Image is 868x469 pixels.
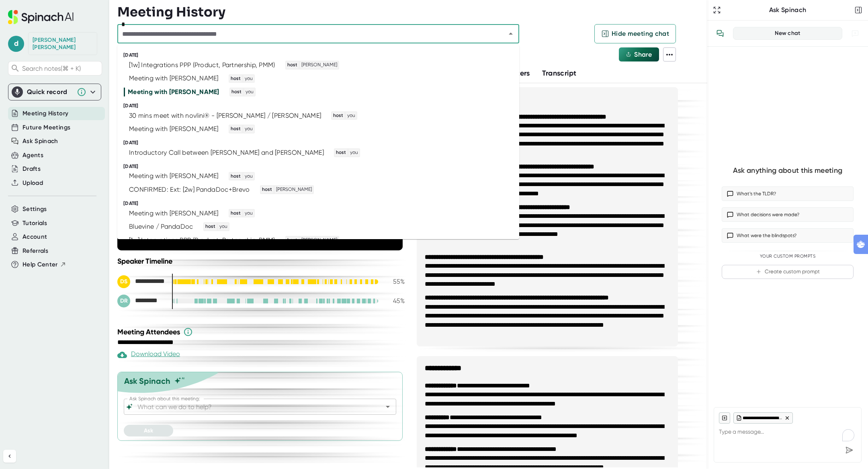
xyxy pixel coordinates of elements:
[230,88,243,96] span: host
[23,151,43,160] button: Agents
[332,112,344,119] span: host
[129,209,219,217] div: Meeting with [PERSON_NAME]
[117,275,166,288] div: Dulé Stojnic
[129,172,219,180] div: Meeting with [PERSON_NAME]
[23,246,48,256] button: Referrals
[722,186,854,201] button: What’s the TLDR?
[129,236,275,244] div: [1w] Integrations PPP (Product, Partnership, PMM)
[136,401,370,412] input: What can we do to help?
[123,140,519,146] div: [DATE]
[124,376,170,386] div: Ask Spinach
[619,47,659,61] button: Share
[385,297,405,305] div: 45 %
[129,112,321,120] div: 30 mins meet with novlini® - [PERSON_NAME] / [PERSON_NAME]
[722,207,854,222] button: What decisions were made?
[842,443,856,457] div: Send message
[244,173,254,180] span: you
[300,237,338,244] span: [PERSON_NAME]
[117,257,405,266] div: Speaker Timeline
[123,103,519,109] div: [DATE]
[23,164,41,174] button: Drafts
[129,61,275,69] div: [1w] Integrations PPP (Product, Partnership, PMM)
[335,149,347,156] span: host
[244,75,254,82] span: you
[275,186,313,193] span: [PERSON_NAME]
[229,125,242,133] span: host
[23,123,70,132] button: Future Meetings
[261,186,273,193] span: host
[733,166,842,175] div: Ask anything about this meeting
[23,260,66,269] button: Help Center
[22,65,100,72] span: Search notes (⌘ + K)
[204,223,217,230] span: host
[738,30,837,37] div: New chat
[218,223,229,230] span: you
[33,37,93,51] div: dan reiff
[23,219,47,228] button: Tutorials
[722,254,854,259] div: Your Custom Prompts
[117,295,166,307] div: Dan Reiff
[129,74,219,82] div: Meeting with [PERSON_NAME]
[711,4,723,16] button: Expand to Ask Spinach page
[23,137,58,146] button: Ask Spinach
[722,265,854,279] button: Create custom prompt
[12,84,98,100] div: Quick record
[542,69,577,78] span: Transcript
[23,232,47,242] button: Account
[382,401,393,412] button: Open
[23,260,58,269] span: Help Center
[123,164,519,170] div: [DATE]
[542,68,577,79] button: Transcript
[349,149,359,156] span: you
[229,210,242,217] span: host
[723,6,853,14] div: Ask Spinach
[128,88,219,96] div: Meeting with [PERSON_NAME]
[300,61,338,69] span: [PERSON_NAME]
[123,52,519,58] div: [DATE]
[612,29,669,39] span: Hide meeting chat
[23,205,47,214] button: Settings
[3,450,16,463] button: Collapse sidebar
[853,4,864,16] button: Close conversation sidebar
[8,36,24,52] span: d
[286,237,299,244] span: host
[244,88,255,96] span: you
[244,210,254,217] span: you
[712,25,728,41] button: View conversation history
[346,112,356,119] span: you
[129,149,324,157] div: Introductory Call between [PERSON_NAME] and [PERSON_NAME]
[117,295,130,307] div: DR
[634,51,652,58] span: Share
[286,61,299,69] span: host
[23,178,43,188] button: Upload
[505,28,516,39] button: Close
[229,75,242,82] span: host
[719,424,856,443] textarea: To enrich screen reader interactions, please activate Accessibility in Grammarly extension settings
[123,201,519,207] div: [DATE]
[23,109,68,118] button: Meeting History
[385,278,405,285] div: 55 %
[129,125,219,133] div: Meeting with [PERSON_NAME]
[117,350,180,360] div: Download Video
[244,125,254,133] span: you
[124,425,173,436] button: Ask
[722,228,854,243] button: What were the blindspots?
[229,173,242,180] span: host
[117,4,225,20] h3: Meeting History
[117,327,407,337] div: Meeting Attendees
[27,88,73,96] div: Quick record
[117,275,130,288] div: DS
[594,24,676,43] button: Hide meeting chat
[129,186,250,194] div: CONFIRMED: Ext: [2w] PandaDoc+Brevo
[144,427,153,434] span: Ask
